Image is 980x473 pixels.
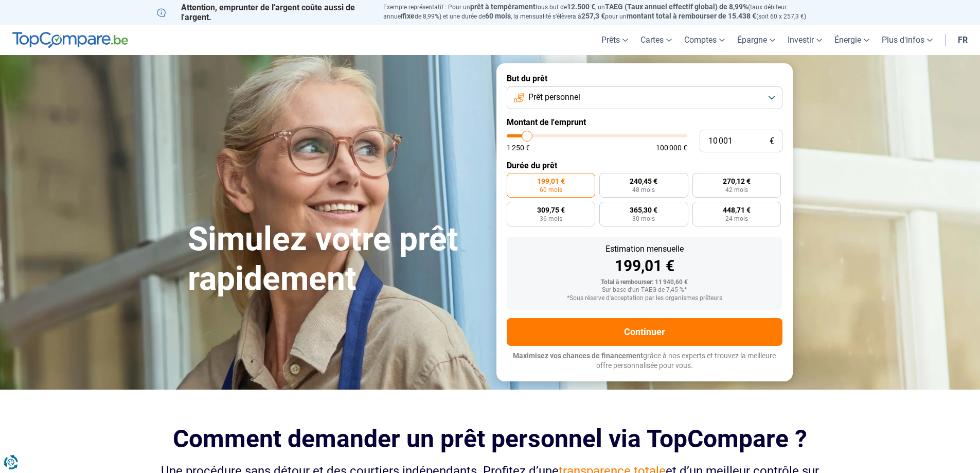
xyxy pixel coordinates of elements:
[731,25,781,55] a: Épargne
[581,12,605,20] span: 257,3 €
[952,25,974,55] a: fr
[678,25,731,55] a: Comptes
[632,187,655,193] span: 48 mois
[528,92,580,103] span: Prêt personnel
[656,144,687,151] span: 100 000 €
[770,137,774,146] span: €
[595,25,634,55] a: Prêts
[537,206,565,214] span: 309,75 €
[485,12,511,20] span: 60 mois
[188,220,484,299] h1: Simulez votre prêt rapidement
[515,245,774,253] div: Estimation mensuelle
[515,295,774,302] div: *Sous réserve d'acceptation par les organismes prêteurs
[632,216,655,222] span: 30 mois
[540,216,562,222] span: 36 mois
[470,3,536,11] span: prêt à tempérament
[567,3,595,11] span: 12.500 €
[725,187,748,193] span: 42 mois
[630,178,657,185] span: 240,45 €
[507,144,530,151] span: 1 250 €
[12,32,128,48] img: TopCompare
[630,206,657,214] span: 365,30 €
[723,206,751,214] span: 448,71 €
[515,287,774,294] div: Sur base d'un TAEG de 7,45 %*
[540,187,562,193] span: 60 mois
[627,12,756,20] span: montant total à rembourser de 15.438 €
[507,86,782,109] button: Prêt personnel
[507,318,782,346] button: Continuer
[828,25,876,55] a: Énergie
[507,74,782,83] label: But du prêt
[383,3,824,21] p: Exemple représentatif : Pour un tous but de , un (taux débiteur annuel de 8,99%) et une durée de ...
[634,25,678,55] a: Cartes
[513,352,643,360] span: Maximisez vos chances de financement
[781,25,828,55] a: Investir
[402,12,415,20] span: fixe
[507,161,782,170] label: Durée du prêt
[537,178,565,185] span: 199,01 €
[157,425,824,453] h2: Comment demander un prêt personnel via TopCompare ?
[876,25,939,55] a: Plus d'infos
[507,351,782,371] p: grâce à nos experts et trouvez la meilleure offre personnalisée pour vous.
[605,3,748,11] span: TAEG (Taux annuel effectif global) de 8,99%
[515,279,774,286] div: Total à rembourser: 11 940,60 €
[157,3,371,22] p: Attention, emprunter de l'argent coûte aussi de l'argent.
[725,216,748,222] span: 24 mois
[515,258,774,274] div: 199,01 €
[507,117,782,127] label: Montant de l'emprunt
[723,178,751,185] span: 270,12 €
